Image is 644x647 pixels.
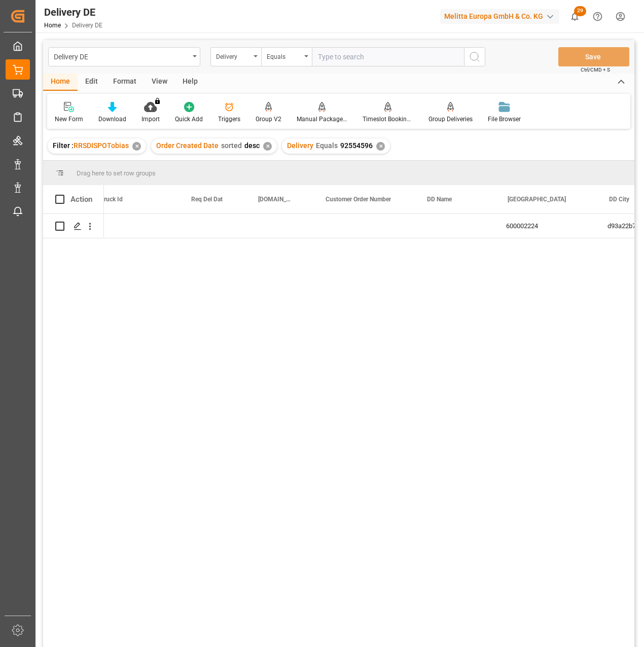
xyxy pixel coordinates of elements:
div: Home [43,74,78,91]
button: show 29 new notifications [563,5,586,28]
a: Home [44,22,61,29]
div: New Form [55,115,83,124]
span: Ctrl/CMD + S [581,66,610,74]
span: Customer Order Number [326,196,391,203]
span: Order Created Date [156,141,219,150]
span: Equals [316,141,338,150]
div: Manual Package TypeDetermination [297,115,347,124]
span: [GEOGRAPHIC_DATA] [508,196,566,203]
div: Help [175,74,205,91]
button: Melitta Europa GmbH & Co. KG [440,7,563,26]
div: Download [98,115,126,124]
span: 29 [574,6,586,16]
span: sorted [221,141,242,150]
span: Truck Id [100,196,123,203]
div: Action [70,195,92,204]
button: Save [558,47,629,66]
div: Delivery DE [54,50,189,62]
span: Drag here to set row groups [77,169,156,177]
span: DD Name [427,196,452,203]
span: Req Del Dat [191,196,223,203]
input: Type to search [312,47,464,66]
button: open menu [210,47,261,66]
div: Equals [267,50,301,61]
div: Triggers [218,115,240,124]
div: Delivery [216,50,251,61]
span: RRSDISPOTobias [74,141,129,150]
div: File Browser [488,115,521,124]
div: Edit [78,74,105,91]
span: DD City [609,196,629,203]
span: Delivery [287,141,313,150]
span: Filter : [53,141,74,150]
div: Quick Add [175,115,203,124]
span: [DOMAIN_NAME] Dat [258,196,292,203]
div: Press SPACE to select this row. [43,214,104,238]
button: open menu [261,47,312,66]
button: open menu [48,47,200,66]
div: Melitta Europa GmbH & Co. KG [440,9,559,24]
div: Group Deliveries [428,115,473,124]
span: 92554596 [340,141,373,150]
span: desc [244,141,260,150]
div: Timeslot Booking Report [363,115,413,124]
div: ✕ [263,142,272,151]
div: Group V2 [256,115,281,124]
button: Help Center [586,5,609,28]
div: View [144,74,175,91]
div: Format [105,74,144,91]
div: 600002224 [494,214,595,238]
button: search button [464,47,485,66]
div: ✕ [132,142,141,151]
div: ✕ [376,142,385,151]
div: Delivery DE [44,5,102,20]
